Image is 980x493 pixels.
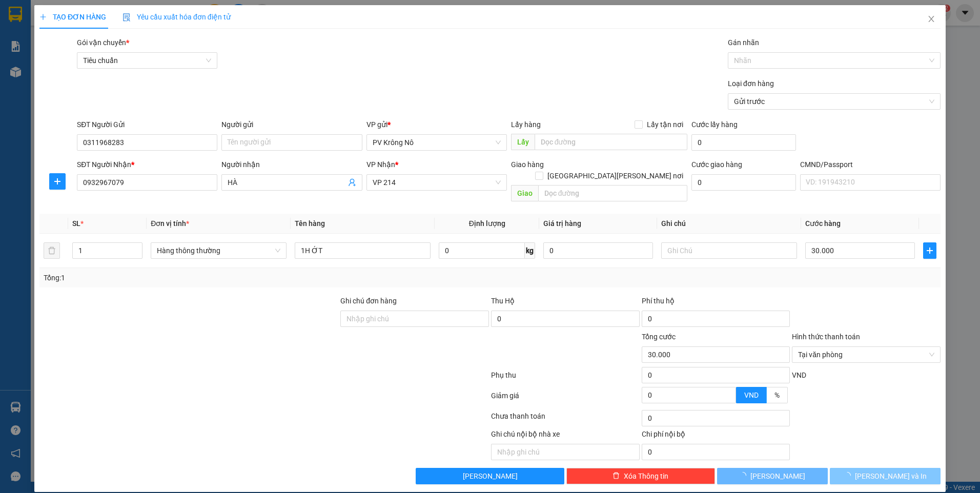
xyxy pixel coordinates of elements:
[739,472,750,479] span: loading
[830,468,941,484] button: [PERSON_NAME] và In
[416,468,564,484] button: [PERSON_NAME]
[543,170,687,181] span: [GEOGRAPHIC_DATA][PERSON_NAME] nơi
[917,5,946,34] button: Close
[77,159,217,170] div: SĐT Người Nhận
[798,347,934,362] span: Tại văn phòng
[340,311,489,327] input: Ghi chú đơn hàng
[927,15,935,23] span: close
[151,219,189,228] span: Đơn vị tính
[661,242,797,259] input: Ghi Chú
[792,371,806,379] span: VND
[469,219,505,228] span: Định lượng
[612,472,620,480] span: delete
[39,13,47,20] span: plus
[728,79,774,88] label: Loại đơn hàng
[366,119,507,130] div: VP gửi
[642,428,790,444] div: Chi phí nội bộ
[83,53,211,68] span: Tiêu chuẩn
[157,243,280,258] span: Hàng thông thường
[624,470,668,482] span: Xóa Thông tin
[691,160,742,169] label: Cước giao hàng
[348,178,356,187] span: user-add
[774,391,780,399] span: %
[44,242,60,259] button: delete
[295,242,431,259] input: VD: Bàn, Ghế
[49,173,66,190] button: plus
[511,185,538,201] span: Giao
[340,297,397,305] label: Ghi chú đơn hàng
[792,333,860,341] label: Hình thức thanh toán
[77,119,217,130] div: SĐT Người Gửi
[511,120,541,129] span: Lấy hàng
[511,160,544,169] span: Giao hàng
[77,38,129,47] span: Gói vận chuyển
[373,135,501,150] span: PV Krông Nô
[744,391,759,399] span: VND
[221,119,362,130] div: Người gửi
[491,297,515,305] span: Thu Hộ
[642,295,790,311] div: Phí thu hộ
[750,470,805,482] span: [PERSON_NAME]
[463,470,518,482] span: [PERSON_NAME]
[490,390,641,408] div: Giảm giá
[366,160,395,169] span: VP Nhận
[566,468,715,484] button: deleteXóa Thông tin
[800,159,941,170] div: CMND/Passport
[295,219,325,228] span: Tên hàng
[50,177,65,186] span: plus
[490,410,641,428] div: Chưa thanh toán
[643,119,687,130] span: Lấy tận nơi
[221,159,362,170] div: Người nhận
[491,444,640,460] input: Nhập ghi chú
[39,13,106,21] span: TẠO ĐƠN HÀNG
[691,134,796,151] input: Cước lấy hàng
[728,38,759,47] label: Gán nhãn
[490,369,641,387] div: Phụ thu
[691,120,738,129] label: Cước lấy hàng
[844,472,855,479] span: loading
[855,470,927,482] span: [PERSON_NAME] và In
[535,134,688,150] input: Dọc đường
[373,175,501,190] span: VP 214
[72,219,80,228] span: SL
[44,272,378,283] div: Tổng: 1
[122,13,231,21] span: Yêu cầu xuất hóa đơn điện tử
[691,174,796,191] input: Cước giao hàng
[734,94,934,109] span: Gửi trước
[805,219,841,228] span: Cước hàng
[122,13,131,22] img: icon
[511,134,535,150] span: Lấy
[525,242,535,259] span: kg
[491,428,640,444] div: Ghi chú nội bộ nhà xe
[923,242,936,259] button: plus
[924,246,936,255] span: plus
[543,219,581,228] span: Giá trị hàng
[543,242,653,259] input: 0
[642,333,676,341] span: Tổng cước
[717,468,828,484] button: [PERSON_NAME]
[657,214,801,234] th: Ghi chú
[538,185,688,201] input: Dọc đường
